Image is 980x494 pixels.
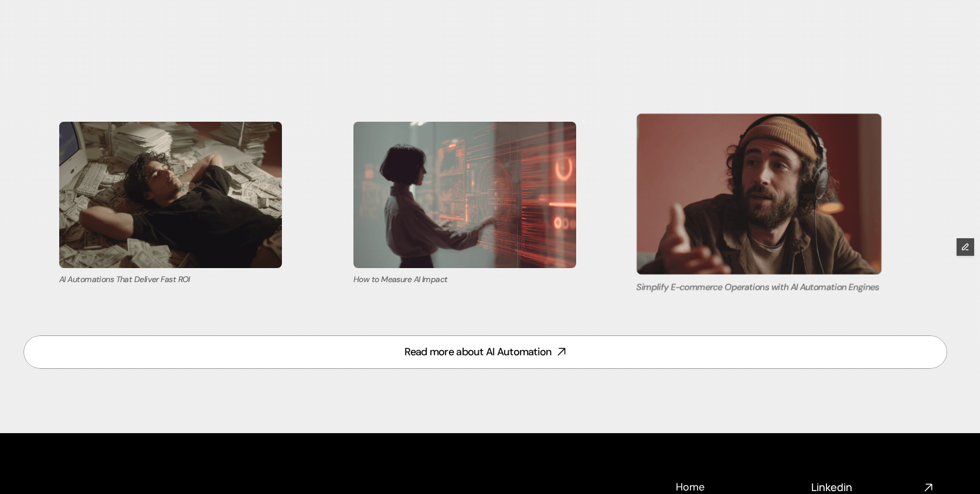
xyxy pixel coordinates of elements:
[675,480,705,493] a: Home
[353,274,576,286] p: How to Measure AI Impact
[957,238,974,256] button: Edit Framer Content
[404,345,552,359] div: Read more about AI Automation
[318,100,612,308] a: How to Measure AI Impact
[23,100,318,308] a: AI Automations That Deliver Fast ROI
[637,281,882,294] p: Simplify E-commerce Operations with AI Automation Engines
[597,89,921,318] a: Simplify E-commerce Operations with AI Automation Engines
[59,274,282,286] p: AI Automations That Deliver Fast ROI
[23,335,947,369] a: Read more about AI Automation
